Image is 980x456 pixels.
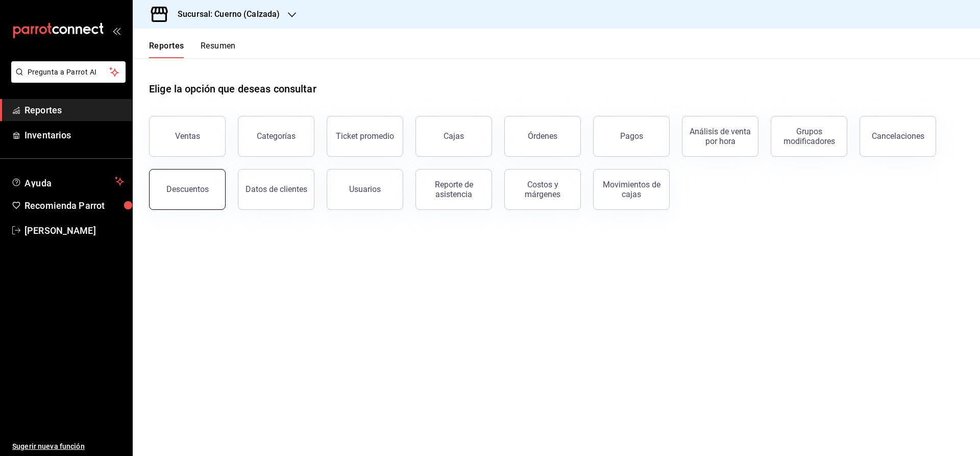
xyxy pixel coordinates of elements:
div: Reporte de asistencia [422,180,485,199]
div: Costos y márgenes [511,180,574,199]
button: Pregunta a Parrot AI [11,61,126,83]
div: Ticket promedio [336,131,394,141]
span: Sugerir nueva función [12,441,124,452]
button: Resumen [201,41,236,58]
button: Usuarios [327,169,403,210]
h3: Sucursal: Cuerno (Calzada) [169,8,280,20]
button: Costos y márgenes [504,169,581,210]
button: Datos de clientes [238,169,314,210]
a: Pregunta a Parrot AI [7,74,126,85]
div: Datos de clientes [246,184,307,194]
div: Movimientos de cajas [600,180,663,199]
button: Grupos modificadores [771,116,847,157]
a: Cajas [415,116,492,157]
div: Cajas [444,130,464,142]
h1: Elige la opción que deseas consultar [149,81,316,97]
button: Órdenes [504,116,581,157]
div: Descuentos [166,184,209,194]
div: Categorías [257,131,296,141]
div: Grupos modificadores [777,127,841,146]
button: Descuentos [149,169,226,210]
div: Órdenes [528,131,557,141]
span: Reportes [24,103,124,117]
span: Inventarios [24,128,124,142]
button: Reporte de asistencia [415,169,492,210]
button: Categorías [238,116,314,157]
button: Ticket promedio [327,116,403,157]
button: Movimientos de cajas [593,169,670,210]
span: Ayuda [24,175,111,187]
div: Pagos [620,131,643,141]
div: Cancelaciones [872,131,924,141]
div: Ventas [175,131,200,141]
div: navigation tabs [149,41,236,58]
button: Análisis de venta por hora [682,116,758,157]
span: Pregunta a Parrot AI [28,67,110,78]
button: Pagos [593,116,670,157]
button: open_drawer_menu [112,27,120,35]
button: Ventas [149,116,226,157]
button: Reportes [149,41,184,58]
span: Recomienda Parrot [24,199,124,212]
div: Análisis de venta por hora [689,127,752,146]
span: [PERSON_NAME] [24,224,124,237]
div: Usuarios [349,184,381,194]
button: Cancelaciones [860,116,936,157]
